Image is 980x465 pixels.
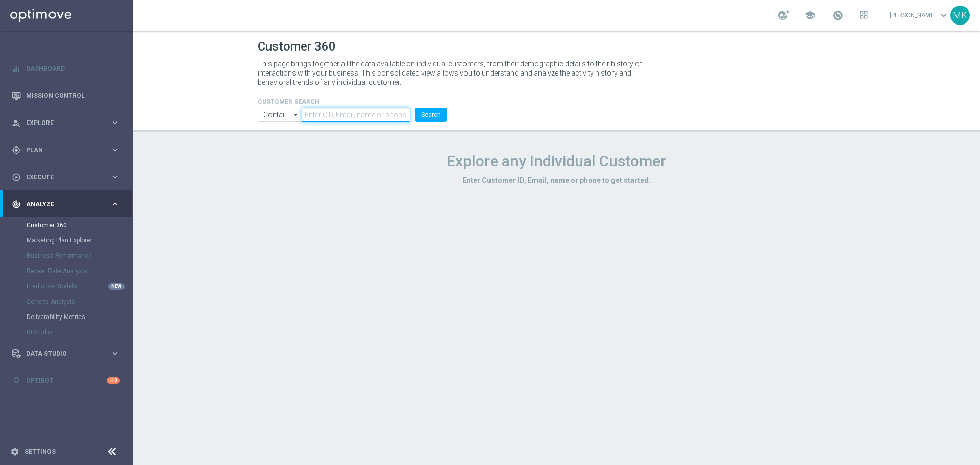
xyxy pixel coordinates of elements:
h1: Explore any Individual Customer [258,152,855,170]
div: Analyze [12,200,110,209]
div: Customer 360 [27,217,132,233]
span: Data Studio [26,351,110,357]
i: equalizer [12,64,21,74]
a: Optibot [26,367,107,394]
div: Dashboard [12,55,120,82]
a: Settings [24,449,56,455]
p: This page brings together all the data available on individual customers, from their demographic ... [258,59,651,87]
div: Marketing Plan Explorer [27,233,132,248]
div: Mission Control [12,82,120,109]
div: NEW [108,283,125,290]
i: play_circle_outline [12,173,21,182]
span: school [804,10,816,21]
button: Search [415,108,447,122]
div: MK [950,6,970,25]
h1: Customer 360 [258,39,855,54]
span: Explore [26,120,110,126]
i: keyboard_arrow_right [110,172,120,182]
button: person_search Explore keyboard_arrow_right [11,119,120,127]
a: Customer 360 [27,221,106,229]
i: keyboard_arrow_right [110,145,120,155]
a: Marketing Plan Explorer [27,236,106,244]
div: Repeat Rate Analysis [27,263,132,279]
button: lightbulb Optibot +10 [11,377,120,385]
i: keyboard_arrow_right [110,349,120,358]
div: Data Studio [12,349,110,358]
div: Business Performance [27,248,132,263]
div: Cohorts Analysis [27,294,132,309]
h3: Enter Customer ID, Email, name or phone to get started. [258,176,855,185]
button: play_circle_outline Execute keyboard_arrow_right [11,173,120,181]
span: keyboard_arrow_down [938,10,949,21]
i: settings [10,447,19,456]
i: track_changes [12,200,21,209]
input: Contains [258,108,302,122]
button: Data Studio keyboard_arrow_right [11,350,120,358]
a: Deliverability Metrics [27,313,106,321]
i: keyboard_arrow_right [110,118,120,128]
div: BI Studio [27,325,132,340]
button: Mission Control [11,92,120,100]
input: Enter CID, Email, name or phone [302,108,410,122]
div: Execute [12,173,110,182]
a: [PERSON_NAME]keyboard_arrow_down [889,8,950,23]
a: Mission Control [26,82,120,109]
button: track_changes Analyze keyboard_arrow_right [11,200,120,208]
i: gps_fixed [12,145,21,155]
div: Plan [12,145,110,155]
span: Analyze [26,201,110,207]
a: Dashboard [26,55,120,82]
i: keyboard_arrow_right [110,199,120,209]
span: Execute [26,174,110,180]
div: +10 [107,377,120,384]
span: Plan [26,147,110,153]
i: lightbulb [12,376,21,385]
button: gps_fixed Plan keyboard_arrow_right [11,146,120,154]
i: person_search [12,118,21,128]
div: Optibot [12,367,120,394]
div: Explore [12,118,110,128]
h4: CUSTOMER SEARCH [258,98,447,105]
div: Deliverability Metrics [27,309,132,325]
div: Predictive Models [27,279,132,294]
i: arrow_drop_down [291,108,301,121]
button: equalizer Dashboard [11,65,120,73]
